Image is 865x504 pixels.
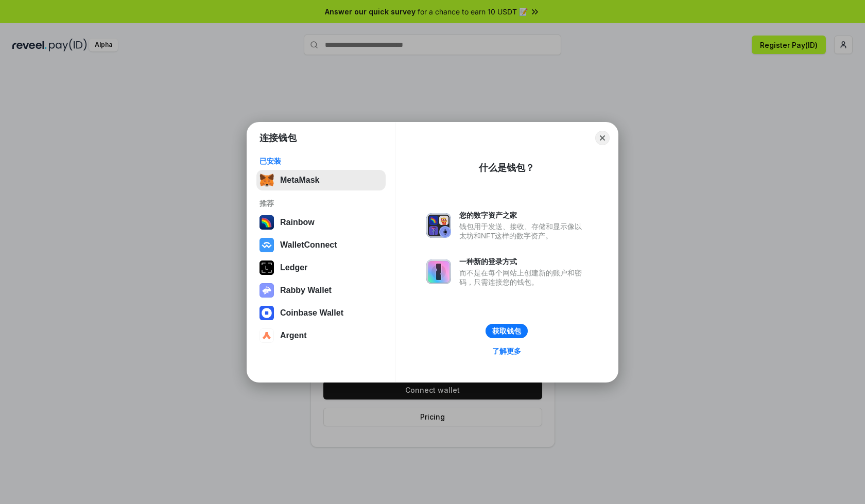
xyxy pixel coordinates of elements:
[256,257,386,278] button: Ledger
[426,213,451,238] img: svg+xml,%3Csvg%20xmlns%3D%22http%3A%2F%2Fwww.w3.org%2F2000%2Fsvg%22%20fill%3D%22none%22%20viewBox...
[259,157,383,166] div: 已安装
[259,132,297,144] h1: 连接钱包
[256,212,386,233] button: Rainbow
[492,346,521,356] div: 了解更多
[259,238,274,252] img: svg+xml,%3Csvg%20width%3D%2228%22%20height%3D%2228%22%20viewBox%3D%220%200%2028%2028%22%20fill%3D...
[280,176,319,185] div: MetaMask
[256,170,386,190] button: MetaMask
[259,328,274,343] img: svg+xml,%3Csvg%20width%3D%2228%22%20height%3D%2228%22%20viewBox%3D%220%200%2028%2028%22%20fill%3D...
[256,303,386,323] button: Coinbase Wallet
[259,199,383,208] div: 推荐
[259,260,274,275] img: svg+xml,%3Csvg%20xmlns%3D%22http%3A%2F%2Fwww.w3.org%2F2000%2Fsvg%22%20width%3D%2228%22%20height%3...
[280,308,343,318] div: Coinbase Wallet
[486,344,527,358] a: 了解更多
[479,162,534,174] div: 什么是钱包？
[256,325,386,346] button: Argent
[280,240,337,250] div: WalletConnect
[259,215,274,230] img: svg+xml,%3Csvg%20width%3D%22120%22%20height%3D%22120%22%20viewBox%3D%220%200%20120%20120%22%20fil...
[459,257,587,266] div: 一种新的登录方式
[280,263,307,272] div: Ledger
[280,286,332,295] div: Rabby Wallet
[280,218,315,227] div: Rainbow
[492,326,521,336] div: 获取钱包
[280,331,307,340] div: Argent
[426,259,451,284] img: svg+xml,%3Csvg%20xmlns%3D%22http%3A%2F%2Fwww.w3.org%2F2000%2Fsvg%22%20fill%3D%22none%22%20viewBox...
[459,211,587,220] div: 您的数字资产之家
[459,268,587,287] div: 而不是在每个网站上创建新的账户和密码，只需连接您的钱包。
[595,131,610,145] button: Close
[256,235,386,255] button: WalletConnect
[256,280,386,301] button: Rabby Wallet
[259,306,274,320] img: svg+xml,%3Csvg%20width%3D%2228%22%20height%3D%2228%22%20viewBox%3D%220%200%2028%2028%22%20fill%3D...
[259,173,274,187] img: svg+xml,%3Csvg%20fill%3D%22none%22%20height%3D%2233%22%20viewBox%3D%220%200%2035%2033%22%20width%...
[459,222,587,240] div: 钱包用于发送、接收、存储和显示像以太坊和NFT这样的数字资产。
[486,324,528,338] button: 获取钱包
[259,283,274,298] img: svg+xml,%3Csvg%20xmlns%3D%22http%3A%2F%2Fwww.w3.org%2F2000%2Fsvg%22%20fill%3D%22none%22%20viewBox...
